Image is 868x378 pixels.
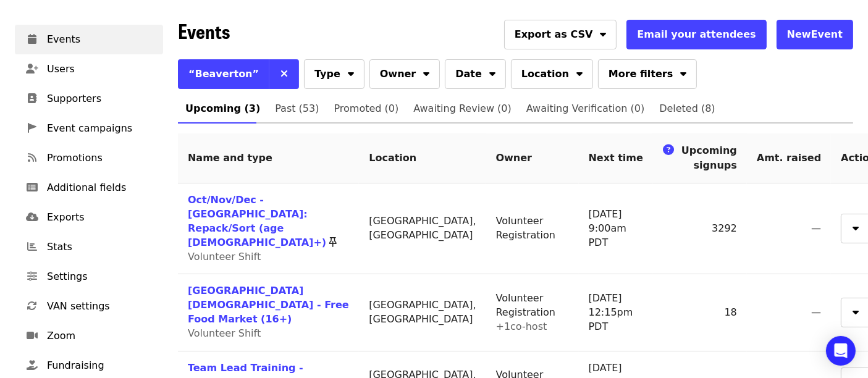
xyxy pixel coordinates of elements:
[757,222,821,236] div: —
[188,194,326,248] a: Oct/Nov/Dec - [GEOGRAPHIC_DATA]: Repack/Sort (age [DEMOGRAPHIC_DATA]+)
[369,59,440,89] button: Owner
[26,63,38,75] i: user-plus icon
[47,240,153,254] span: Stats
[413,100,512,117] span: Awaiting Review (0)
[327,94,407,124] a: Promoted (0)
[47,121,153,136] span: Event campaigns
[526,100,644,117] span: Awaiting Verification (0)
[27,182,38,193] i: list-alt icon
[486,274,579,351] td: Volunteer Registration
[15,54,163,84] a: Users
[579,133,653,183] th: Next time
[28,33,36,45] i: calendar icon
[178,16,230,45] span: Events
[27,93,37,104] i: address-book icon
[178,59,269,89] button: “Beaverton”
[519,94,652,124] a: Awaiting Verification (0)
[486,133,579,183] th: Owner
[27,300,37,312] i: sync icon
[15,84,163,114] a: Supporters
[15,232,163,262] a: Stats
[47,151,153,166] span: Promotions
[314,67,340,82] span: Type
[334,100,399,117] span: Promoted (0)
[757,306,821,320] div: —
[15,25,163,54] a: Events
[15,292,163,321] a: VAN settings
[663,222,737,236] div: 3292
[15,321,163,351] a: Zoom
[275,100,319,117] span: Past (53)
[47,358,153,373] span: Fundraising
[268,94,326,124] a: Past (53)
[853,304,859,316] i: sort-down icon
[47,62,153,77] span: Users
[369,298,476,327] div: [GEOGRAPHIC_DATA], [GEOGRAPHIC_DATA]
[663,143,674,157] i: question-circle icon
[598,59,697,89] button: More filters
[280,68,288,80] i: times icon
[626,20,766,49] button: Email your attendees
[489,66,495,78] i: sort-down icon
[27,359,38,371] i: hand-holding-heart icon
[445,59,506,89] button: Date
[423,66,429,78] i: sort-down icon
[504,20,617,49] button: Export as CSV
[757,152,821,164] span: Amt. raised
[15,173,163,203] a: Additional fields
[455,67,482,82] span: Date
[659,100,715,117] span: Deleted (8)
[26,211,38,223] i: cloud-download icon
[27,330,38,342] i: video icon
[188,285,349,325] a: [GEOGRAPHIC_DATA][DEMOGRAPHIC_DATA] - Free Food Market (16+)
[304,59,364,89] button: Type
[47,269,153,284] span: Settings
[329,237,337,248] i: thumbtack icon
[188,327,261,339] span: Volunteer Shift
[663,306,737,320] div: 18
[777,20,853,49] button: NewEvent
[521,67,569,82] span: Location
[47,210,153,225] span: Exports
[28,122,36,134] i: pennant icon
[496,320,569,334] div: + 1 co-host
[486,183,579,274] td: Volunteer Registration
[609,67,673,82] span: More filters
[27,271,37,282] i: sliders-h icon
[681,145,737,171] span: Upcoming signups
[652,94,722,124] a: Deleted (8)
[27,241,37,253] i: chart-bar icon
[600,27,606,38] i: sort-down icon
[178,133,359,183] th: Name and type
[178,94,268,124] a: Upcoming (3)
[15,143,163,173] a: Promotions
[47,180,153,195] span: Additional fields
[188,251,261,262] span: Volunteer Shift
[576,66,583,78] i: sort-down icon
[579,274,653,351] td: [DATE] 12:15pm PDT
[15,114,163,143] a: Event campaigns
[359,133,486,183] th: Location
[826,336,856,366] div: Open Intercom Messenger
[515,27,593,42] span: Export as CSV
[15,262,163,292] a: Settings
[47,32,153,47] span: Events
[853,220,859,232] i: sort-down icon
[579,183,653,274] td: [DATE] 9:00am PDT
[406,94,519,124] a: Awaiting Review (0)
[47,329,153,343] span: Zoom
[28,152,36,164] i: rss icon
[369,214,476,243] div: [GEOGRAPHIC_DATA], [GEOGRAPHIC_DATA]
[680,66,686,78] i: sort-down icon
[511,59,593,89] button: Location
[47,299,153,314] span: VAN settings
[185,100,260,117] span: Upcoming (3)
[47,91,153,106] span: Supporters
[348,66,354,78] i: sort-down icon
[15,203,163,232] a: Exports
[380,67,416,82] span: Owner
